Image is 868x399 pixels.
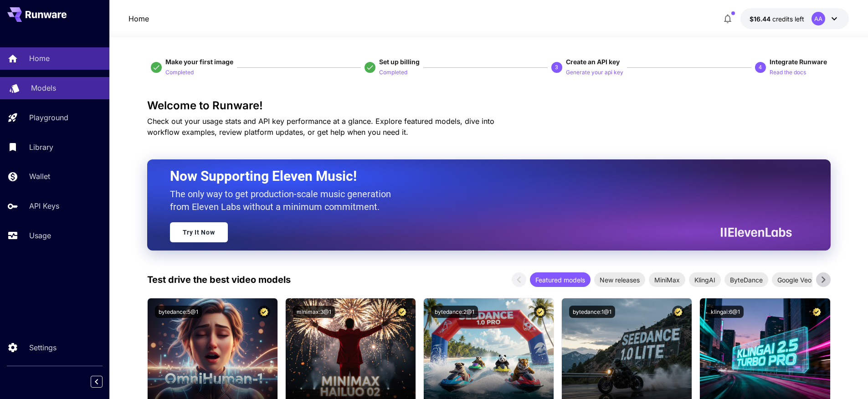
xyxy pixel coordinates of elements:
button: Generate your api key [566,66,623,77]
button: Certified Model – Vetted for best performance and includes a commercial license. [534,306,546,318]
p: The only way to get production-scale music generation from Eleven Labs without a minimum commitment. [170,188,398,213]
p: API Keys [29,200,59,211]
span: $16.44 [750,15,772,23]
h3: Welcome to Runware! [147,99,831,112]
button: Completed [165,66,194,77]
p: Home [29,53,50,64]
div: AA [812,12,825,26]
div: Google Veo [772,272,817,287]
p: Playground [29,112,68,123]
span: Check out your usage stats and API key performance at a glance. Explore featured models, dive int... [147,117,494,137]
span: Integrate Runware [770,58,827,66]
p: Library [29,142,53,153]
span: MiniMax [649,275,685,285]
div: Featured models [530,272,591,287]
nav: breadcrumb [128,13,149,24]
p: 3 [555,63,558,72]
button: Completed [379,66,407,77]
div: New releases [594,272,645,287]
span: credits left [772,15,804,23]
button: Certified Model – Vetted for best performance and includes a commercial license. [672,306,684,318]
p: Read the docs [770,68,806,77]
button: $16.44106AA [740,8,849,29]
p: Wallet [29,171,50,182]
button: klingai:6@1 [707,306,744,318]
div: $16.44106 [750,14,804,24]
button: bytedance:2@1 [431,306,478,318]
button: Certified Model – Vetted for best performance and includes a commercial license. [811,306,823,318]
span: Create an API key [566,58,620,66]
button: bytedance:1@1 [569,306,615,318]
a: Try It Now [170,222,228,242]
button: minimax:3@1 [293,306,335,318]
p: Generate your api key [566,68,623,77]
button: Certified Model – Vetted for best performance and includes a commercial license. [258,306,270,318]
p: 4 [759,63,762,72]
span: Google Veo [772,275,817,285]
span: New releases [594,275,645,285]
p: Test drive the best video models [147,273,291,286]
p: Models [31,82,56,93]
button: Collapse sidebar [91,376,103,388]
a: Home [128,13,149,24]
p: Settings [29,342,56,353]
span: Featured models [530,275,591,285]
p: Completed [379,68,407,77]
div: Collapse sidebar [98,373,109,390]
span: Make your first image [165,58,233,66]
p: Usage [29,230,51,241]
span: ByteDance [724,275,768,285]
p: Completed [165,68,194,77]
div: MiniMax [649,272,685,287]
h2: Now Supporting Eleven Music! [170,168,785,185]
div: ByteDance [724,272,768,287]
button: Certified Model – Vetted for best performance and includes a commercial license. [396,306,408,318]
button: bytedance:5@1 [155,306,202,318]
button: Read the docs [770,66,806,77]
div: KlingAI [689,272,721,287]
span: KlingAI [689,275,721,285]
span: Set up billing [379,58,420,66]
